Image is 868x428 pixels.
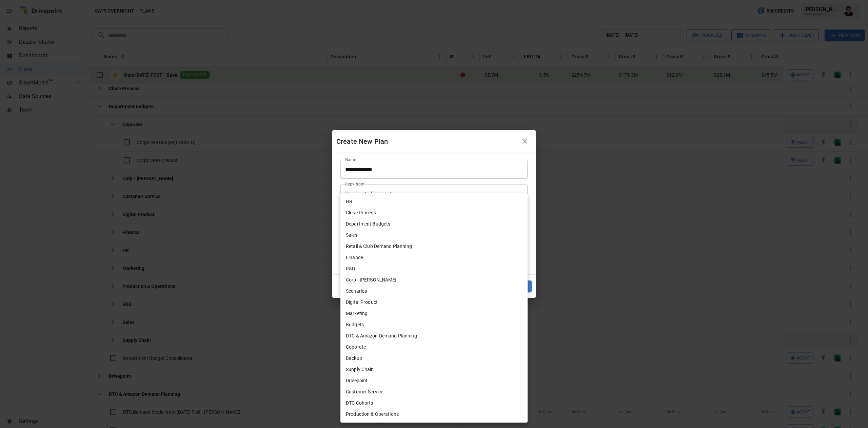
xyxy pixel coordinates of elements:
[340,241,528,252] li: Retail & Club Demand Planning
[340,252,528,263] li: Finance
[340,342,528,353] li: Coporate
[340,386,528,397] li: Customer Service
[340,330,528,342] li: DTC & Amazon Demand Planning
[340,207,528,218] li: Close Process
[340,297,528,308] li: Digital Product
[340,263,528,274] li: R&D
[340,230,528,241] li: Sales
[340,308,528,319] li: Marketing
[340,397,528,409] li: DTC Cohorts
[340,319,528,330] li: Budgets
[340,196,528,207] li: HR
[340,218,528,230] li: Department Budgets
[340,364,528,375] li: Supply Chain
[340,353,528,364] li: Backup
[340,375,528,386] li: Drivepoint
[340,409,528,420] li: Production & Operations
[340,274,528,286] li: Corp - [PERSON_NAME]
[340,286,528,297] li: Scenarios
